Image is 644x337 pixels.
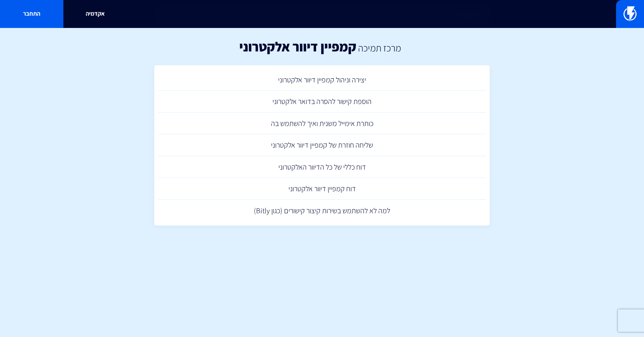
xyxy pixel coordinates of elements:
a: דוח קמפיין דיוור אלקטרוני [158,178,486,200]
a: הוספת קישור להסרה בדואר אלקטרוני [158,91,486,113]
a: כותרת אימייל משנית ואיך להשתמש בה [158,113,486,135]
a: שליחה חוזרת של קמפיין דיוור אלקטרוני [158,134,486,156]
h1: קמפיין דיוור אלקטרוני [239,39,356,54]
input: חיפוש מהיר... [154,6,490,23]
a: יצירה וניהול קמפיין דיוור אלקטרוני [158,69,486,91]
a: מרכז תמיכה [358,41,401,54]
a: למה לא להשתמש בשירות קיצור קישורים (כגון Bitly) [158,200,486,222]
a: דוח כללי של כל הדיוור האלקטרוני [158,156,486,178]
